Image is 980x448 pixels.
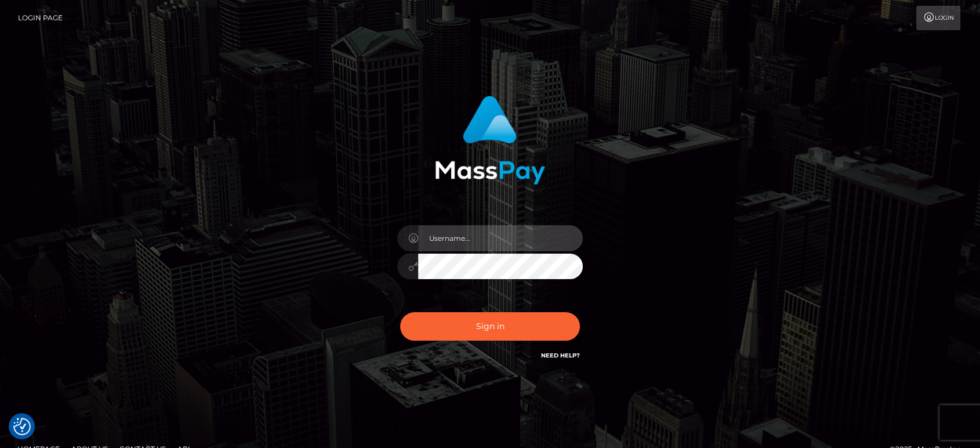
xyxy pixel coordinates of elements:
input: Username... [418,225,583,251]
img: MassPay Login [435,96,545,185]
a: Need Help? [541,352,580,359]
a: Login Page [18,6,63,30]
a: Login [916,6,960,30]
button: Sign in [400,312,580,341]
img: Revisit consent button [13,418,31,435]
button: Consent Preferences [13,418,31,435]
